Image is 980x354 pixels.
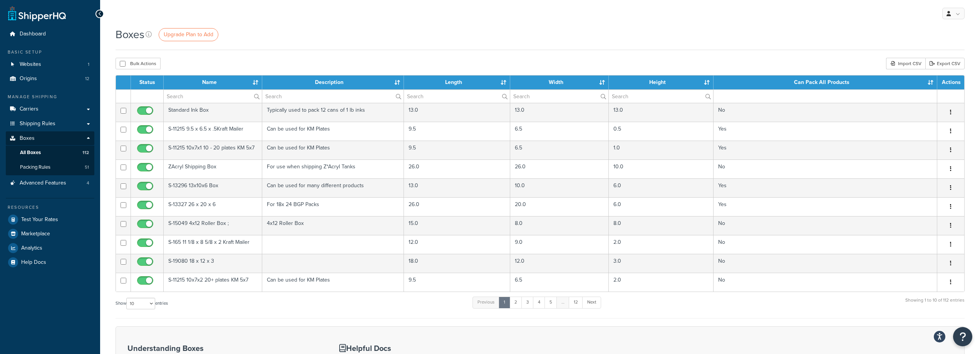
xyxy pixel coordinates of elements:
[82,149,89,156] span: 112
[404,90,510,103] input: Search
[609,159,714,178] td: 10.0
[714,197,937,216] td: Yes
[6,213,94,226] a: Test Your Rates
[714,254,937,273] td: No
[556,297,570,308] a: …
[126,298,155,309] select: Showentries
[164,273,262,292] td: S-11215 10x7x2 20+ plates KM 5x7
[609,90,713,103] input: Search
[127,344,320,352] h3: Understanding Boxes
[714,122,937,141] td: Yes
[131,75,164,89] th: Status
[164,90,262,103] input: Search
[262,273,404,292] td: Can be used for KM Plates
[20,135,35,142] span: Boxes
[164,122,262,141] td: S-11215 9.5 x 6.5 x .5Kraft Mailer
[499,297,510,308] a: 1
[20,75,37,82] span: Origins
[6,102,94,116] li: Carriers
[6,72,94,86] a: Origins 12
[164,197,262,216] td: S-13327 26 x 20 x 6
[6,204,94,211] div: Resources
[6,160,94,174] li: Packing Rules
[937,75,964,89] th: Actions
[20,31,46,37] span: Dashboard
[609,216,714,235] td: 8.0
[714,141,937,159] td: Yes
[714,178,937,197] td: Yes
[164,178,262,197] td: S-13296 13x10x6 Box
[6,227,94,241] a: Marketplace
[6,131,94,146] a: Boxes
[404,159,511,178] td: 26.0
[6,146,94,160] li: All Boxes
[533,297,545,308] a: 4
[510,216,609,235] td: 8.0
[404,178,511,197] td: 13.0
[262,122,404,141] td: Can be used for KM Plates
[116,27,144,42] h1: Boxes
[905,296,965,312] div: Showing 1 to 10 of 112 entries
[164,103,262,122] td: Standard Ink Box
[262,216,404,235] td: 4x12 Roller Box
[6,255,94,269] li: Help Docs
[609,197,714,216] td: 6.0
[262,159,404,178] td: For use when shipping Z*Acryl Tanks
[714,75,937,89] th: Can Pack All Products : activate to sort column ascending
[714,159,937,178] td: No
[6,27,94,41] a: Dashboard
[582,297,601,308] a: Next
[404,103,511,122] td: 13.0
[20,121,55,127] span: Shipping Rules
[164,254,262,273] td: S-19080 18 x 12 x 3
[404,141,511,159] td: 9.5
[510,75,609,89] th: Width : activate to sort column ascending
[609,178,714,197] td: 6.0
[164,159,262,178] td: ZAcryl Shipping Box
[714,103,937,122] td: No
[609,141,714,159] td: 1.0
[609,122,714,141] td: 0.5
[6,94,94,100] div: Manage Shipping
[164,30,213,39] span: Upgrade Plan to Add
[20,106,39,112] span: Carriers
[164,235,262,254] td: S-165 11 1/8 x 8 5/8 x 2 Kraft Mailer
[6,160,94,174] a: Packing Rules 51
[510,141,609,159] td: 6.5
[21,231,50,237] span: Marketplace
[20,149,41,156] span: All Boxes
[116,298,168,309] label: Show entries
[404,216,511,235] td: 15.0
[510,254,609,273] td: 12.0
[404,197,511,216] td: 26.0
[85,164,89,171] span: 51
[510,103,609,122] td: 13.0
[262,75,404,89] th: Description : activate to sort column ascending
[88,61,89,68] span: 1
[20,164,50,171] span: Packing Rules
[925,58,965,69] a: Export CSV
[953,327,972,346] button: Open Resource Center
[6,146,94,160] a: All Boxes 112
[404,254,511,273] td: 18.0
[6,241,94,255] a: Analytics
[85,75,89,82] span: 12
[544,297,557,308] a: 5
[159,28,218,41] a: Upgrade Plan to Add
[6,176,94,190] a: Advanced Features 4
[404,122,511,141] td: 9.5
[714,216,937,235] td: No
[521,297,534,308] a: 3
[404,235,511,254] td: 12.0
[262,141,404,159] td: Can be used for KM Plates
[509,297,522,308] a: 2
[262,178,404,197] td: Can be used for many different products
[472,297,499,308] a: Previous
[6,117,94,131] a: Shipping Rules
[164,216,262,235] td: S-15049 4x12 Roller Box ;
[510,197,609,216] td: 20.0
